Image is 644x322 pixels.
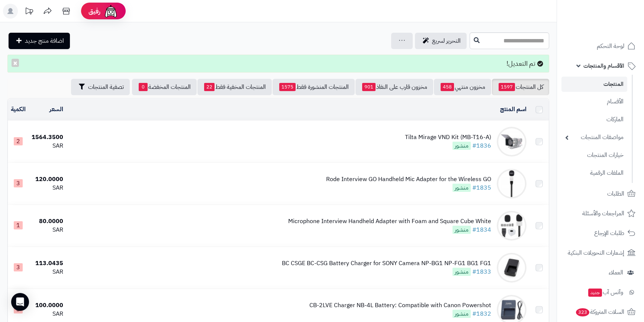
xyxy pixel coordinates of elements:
a: طلبات الإرجاع [561,224,640,242]
div: Open Intercom Messenger [11,293,29,311]
span: منشور [453,184,471,192]
div: SAR [32,268,63,276]
span: 458 [441,83,454,91]
a: الماركات [561,112,627,128]
button: تصفية المنتجات [71,79,130,95]
div: 100.0000 [32,301,63,310]
a: المنتجات المخفية فقط22 [197,79,272,95]
span: منشور [453,268,471,276]
a: المنتجات المنشورة فقط1575 [273,79,355,95]
span: منشور [453,310,471,318]
a: المنتجات المخفضة0 [132,79,197,95]
a: #1834 [472,225,491,234]
span: 323 [576,308,589,316]
span: اضافة منتج جديد [25,36,64,45]
a: مواصفات المنتجات [561,129,627,145]
span: المراجعات والأسئلة [582,208,624,219]
img: Microphone Interview Handheld Adapter with Foam and Square Cube White [497,211,527,241]
a: #1833 [472,267,491,276]
a: تحديثات المنصة [20,4,38,20]
a: #1832 [472,309,491,318]
div: 113.0435 [32,259,63,268]
a: #1836 [472,141,491,150]
a: اضافة منتج جديد [9,33,70,49]
span: الأقسام والمنتجات [583,61,624,71]
span: منشور [453,226,471,234]
span: 3 [14,179,23,187]
a: لوحة التحكم [561,37,640,55]
div: Microphone Interview Handheld Adapter with Foam and Square Cube White [288,217,491,226]
a: المنتجات [561,77,627,92]
div: SAR [32,226,63,234]
a: التحرير لسريع [415,33,467,49]
span: 901 [362,83,376,91]
span: إشعارات التحويلات البنكية [568,248,624,258]
div: CB-2LVE Charger NB-4L Battery: Compatible with Canon Powershot [309,301,491,310]
a: إشعارات التحويلات البنكية [561,244,640,262]
a: #1835 [472,183,491,192]
span: منشور [453,142,471,150]
span: 1 [14,221,23,229]
div: SAR [32,310,63,318]
a: الأقسام [561,94,627,110]
a: كل المنتجات1597 [492,79,549,95]
span: 2 [14,137,23,145]
div: 80.0000 [32,217,63,226]
div: 120.0000 [32,175,63,184]
a: مخزون قارب على النفاذ901 [355,79,433,95]
img: Rode Interview GO Handheld Mic Adapter for the Wireless GO [497,169,527,199]
a: مخزون منتهي458 [434,79,491,95]
button: × [12,59,19,67]
div: BC CSGE BC-CSG Battery Charger for SONY Camera NP-BG1 NP-FG1 BG1 FG1 [282,259,491,268]
span: 3 [14,263,23,271]
span: الطلبات [607,189,624,199]
div: 1564.3500 [32,133,63,142]
span: لوحة التحكم [597,41,624,51]
a: خيارات المنتجات [561,147,627,163]
span: 22 [204,83,215,91]
span: 1597 [499,83,515,91]
span: 0 [139,83,148,91]
a: السعر [49,105,63,114]
a: اسم المنتج [500,105,527,114]
a: الملفات الرقمية [561,165,627,181]
img: ai-face.png [103,4,118,19]
span: جديد [588,289,602,297]
span: تصفية المنتجات [88,83,124,91]
a: وآتس آبجديد [561,283,640,301]
img: Tilta Mirage VND Kit (MB-T16-A) [497,127,527,157]
a: العملاء [561,264,640,281]
a: الكمية [11,105,26,114]
div: تم التعديل! [7,55,549,73]
span: السلات المتروكة [575,307,624,317]
span: طلبات الإرجاع [594,228,624,238]
a: المراجعات والأسئلة [561,205,640,222]
span: رفيق [88,7,100,16]
span: العملاء [609,267,623,278]
div: SAR [32,184,63,192]
div: Rode Interview GO Handheld Mic Adapter for the Wireless GO [326,175,491,184]
a: السلات المتروكة323 [561,303,640,321]
span: 3 [14,305,23,313]
span: 1575 [279,83,296,91]
span: وآتس آب [587,287,623,297]
div: Tilta Mirage VND Kit (MB-T16-A) [405,133,491,142]
span: التحرير لسريع [432,36,461,45]
div: SAR [32,142,63,150]
img: BC CSGE BC-CSG Battery Charger for SONY Camera NP-BG1 NP-FG1 BG1 FG1 [497,253,527,283]
a: الطلبات [561,185,640,203]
